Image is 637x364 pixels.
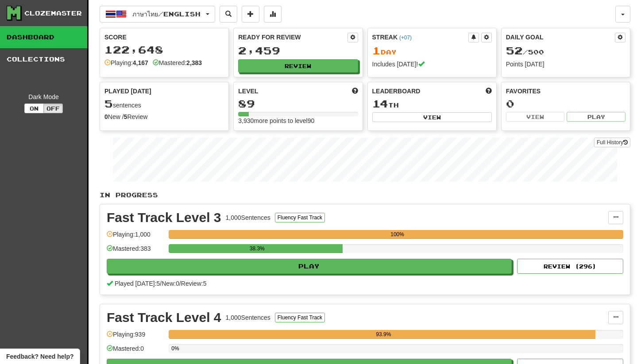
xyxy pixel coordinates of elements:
div: 93.9% [171,330,595,339]
button: On [24,103,44,113]
div: Streak [372,33,468,42]
div: Points [DATE] [506,60,625,69]
div: Ready for Review [238,33,347,42]
div: Favorites [506,87,625,96]
button: Review [238,59,358,73]
div: 89 [238,98,358,109]
div: Fast Track Level 4 [107,311,221,324]
div: Mastered: 383 [107,244,164,259]
p: In Progress [100,191,630,199]
div: Daily Goal [506,33,615,42]
button: View [506,112,565,122]
span: / 500 [506,48,544,56]
div: Mastered: 0 [107,344,164,359]
span: Open feedback widget [6,352,73,361]
button: Play [567,112,625,122]
button: Search sentences [220,6,237,23]
div: 38.3% [171,244,343,253]
span: Level [238,87,258,96]
button: ภาษาไทย/English [100,6,215,23]
span: Score more points to level up [352,87,358,96]
button: Off [43,103,63,113]
div: Playing: [104,58,148,67]
div: Playing: 939 [107,330,164,345]
button: View [372,112,492,122]
span: Leaderboard [372,87,421,96]
div: New / Review [104,112,224,121]
span: ภาษาไทย / English [132,10,201,18]
span: / [179,280,181,287]
span: Played [DATE]: 5 [115,280,160,287]
span: / [160,280,162,287]
a: (+07) [399,34,412,41]
button: Add sentence to collection [242,6,259,23]
span: This week in points, UTC [486,87,492,96]
div: 0 [506,98,625,109]
span: Review: 5 [181,280,207,287]
div: Fast Track Level 3 [107,211,221,224]
span: 14 [372,97,388,110]
span: New: 0 [162,280,179,287]
div: 1,000 Sentences [226,213,270,222]
button: Fluency Fast Track [275,313,325,322]
div: 122,648 [104,44,224,55]
strong: 5 [124,113,127,120]
div: 100% [171,230,623,239]
div: th [372,98,492,110]
div: sentences [104,98,224,110]
div: Score [104,33,224,42]
a: Full History [594,138,630,147]
div: 3,930 more points to level 90 [238,116,358,125]
button: Fluency Fast Track [275,213,325,222]
span: 5 [104,97,113,110]
div: Includes [DATE]! [372,60,492,69]
button: Review (296) [517,259,623,274]
strong: 0 [104,113,108,120]
div: 2,459 [238,45,358,56]
span: Played [DATE] [104,87,151,96]
div: Clozemaster [24,9,82,18]
div: 1,000 Sentences [226,313,270,322]
div: Mastered: [153,58,202,67]
strong: 4,167 [133,59,148,66]
div: Playing: 1,000 [107,230,164,245]
div: Dark Mode [7,92,81,101]
button: More stats [264,6,282,23]
span: 52 [506,44,523,57]
strong: 2,383 [186,59,202,66]
button: Play [107,259,512,274]
div: Day [372,45,492,57]
span: 1 [372,44,381,57]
